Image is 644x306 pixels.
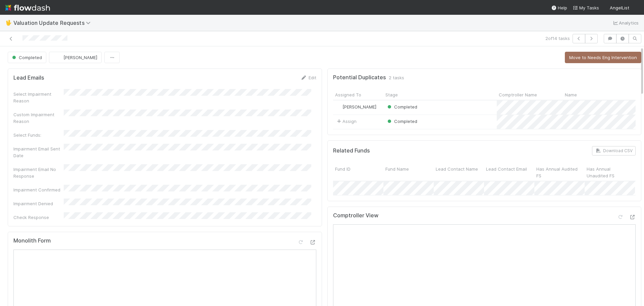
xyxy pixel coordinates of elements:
div: Completed [386,103,417,110]
span: My Tasks [573,5,599,10]
button: Download CSV [592,146,636,156]
span: Comptroller Name [499,91,537,98]
span: Stage [385,91,398,98]
div: Lead Contact Email [484,164,534,181]
img: logo-inverted-e16ddd16eac7371096b0.svg [5,2,50,13]
a: Analytics [612,19,639,27]
img: avatar_9ff82f50-05c7-4c71-8fc6-9a2e070af8b5.png [632,5,639,11]
h5: Related Funds [333,147,370,154]
a: Edit [301,75,316,80]
div: Select Funds: [13,132,64,138]
img: avatar_9ff82f50-05c7-4c71-8fc6-9a2e070af8b5.png [55,54,61,61]
div: Lead Contact Name [434,164,484,181]
h5: Monolith Form [13,237,51,244]
button: Move to Needs Eng Intervention [565,52,641,63]
span: Assign [336,118,357,125]
div: Impairment Email No Response [13,166,64,179]
div: Fund ID [333,164,383,181]
span: Completed [11,55,42,60]
div: Has Annual Unaudited FS [585,164,635,181]
span: Completed [386,104,417,110]
div: Check Response [13,214,64,221]
span: [PERSON_NAME] [63,55,97,60]
div: Fund Name [383,164,434,181]
span: 🖖 [5,20,12,26]
div: Help [551,4,567,11]
div: [PERSON_NAME] [336,103,376,110]
button: Completed [8,52,46,63]
button: [PERSON_NAME] [49,52,102,63]
span: 2 of 14 tasks [545,35,570,42]
img: avatar_9ff82f50-05c7-4c71-8fc6-9a2e070af8b5.png [336,104,341,110]
div: Has Annual Audited FS [534,164,585,181]
h5: Potential Duplicates [333,74,386,81]
span: [PERSON_NAME] [342,104,376,110]
h5: Lead Emails [13,75,44,81]
div: Impairment Confirmed [13,186,64,193]
div: Impairment Denied [13,200,64,207]
span: Valuation Update Requests [13,19,94,26]
span: 2 tasks [389,74,404,81]
div: Completed [386,118,417,125]
div: Custom Impairment Reason [13,111,64,125]
div: Impairment Email Sent Date [13,145,64,159]
a: My Tasks [573,4,599,11]
span: Completed [386,119,417,124]
span: Name [565,91,577,98]
h5: Comptroller View [333,212,378,219]
span: AngelList [610,5,629,10]
div: Select Impairment Reason [13,91,64,104]
span: Assigned To [335,91,361,98]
